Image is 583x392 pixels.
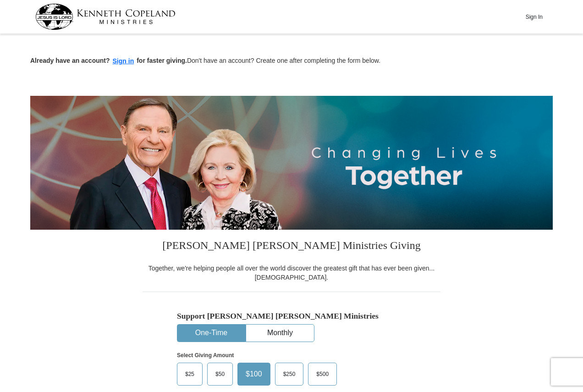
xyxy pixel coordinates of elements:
[30,56,553,66] p: Don't have an account? Create one after completing the form below.
[35,4,176,30] img: kcm-header-logo.svg
[211,367,229,381] span: $50
[177,325,245,342] button: One-Time
[181,367,199,381] span: $25
[143,230,440,264] h3: [PERSON_NAME] [PERSON_NAME] Ministries Giving
[520,10,548,24] button: Sign In
[30,57,187,64] strong: Already have an account? for faster giving.
[246,325,314,342] button: Monthly
[177,311,406,321] h5: Support [PERSON_NAME] [PERSON_NAME] Ministries
[241,367,267,381] span: $100
[177,352,234,359] strong: Select Giving Amount
[143,264,440,282] div: Together, we're helping people all over the world discover the greatest gift that has ever been g...
[279,367,300,381] span: $250
[110,56,137,66] button: Sign in
[312,367,333,381] span: $500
